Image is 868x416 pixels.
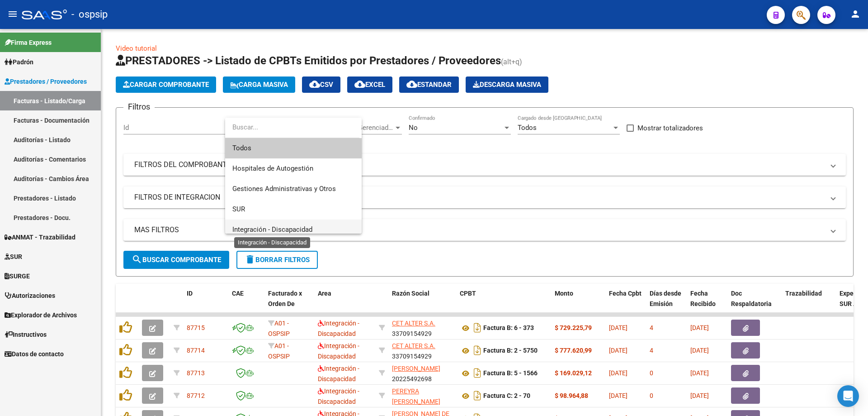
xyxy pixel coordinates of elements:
span: Todos [232,138,354,158]
input: dropdown search [225,117,359,138]
span: Integración - Discapacidad [232,225,312,234]
span: Gestiones Administrativas y Otros [232,185,336,193]
span: SUR [232,205,245,213]
div: Open Intercom Messenger [837,385,859,407]
span: Hospitales de Autogestión [232,164,313,172]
